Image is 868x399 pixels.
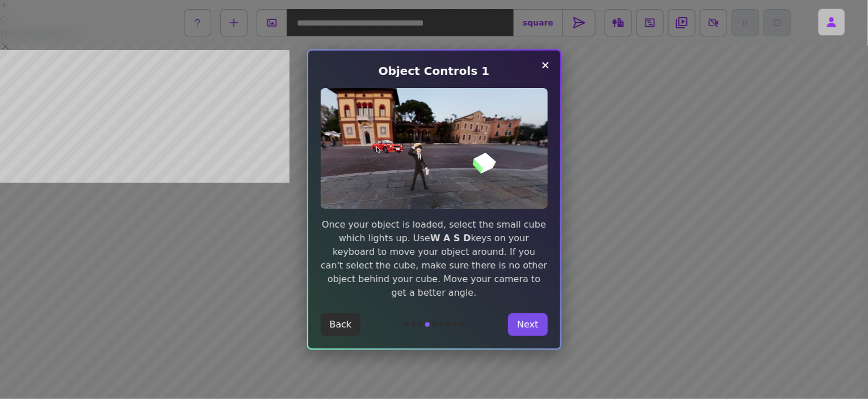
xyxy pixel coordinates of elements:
p: Once your object is loaded, select the small cube which lights up. Use keys on your keyboard to m... [321,218,548,300]
button: Next [508,313,547,336]
button: Close tour [539,58,552,72]
h2: Object Controls 1 [321,63,548,79]
button: Back [321,313,361,336]
b: W A S D [430,233,471,243]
